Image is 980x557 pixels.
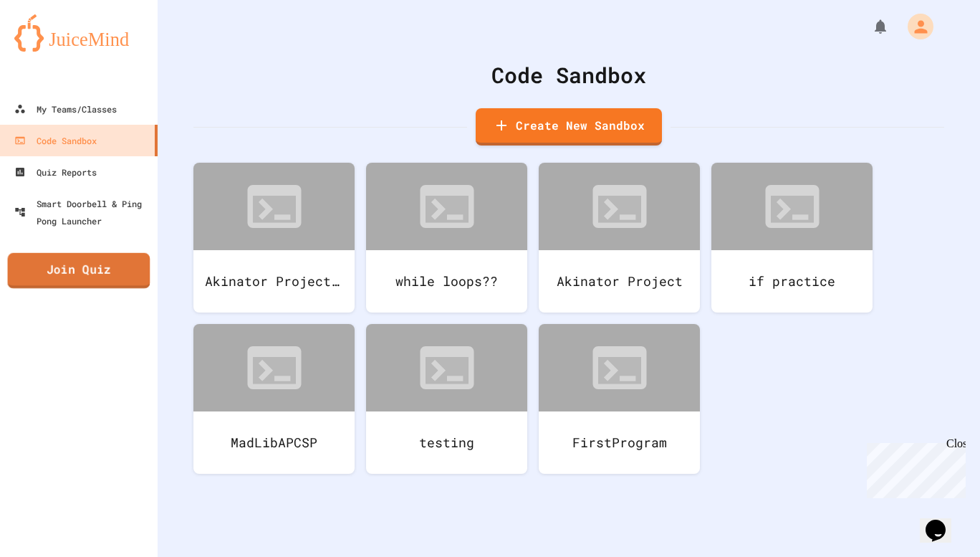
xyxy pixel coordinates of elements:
div: My Teams/Classes [14,100,117,118]
div: Code Sandbox [14,132,97,149]
div: My Account [893,10,937,43]
div: My Notifications [845,14,893,39]
a: MadLibAPCSP [193,324,355,474]
div: Quiz Reports [14,163,97,181]
a: Akinator Project [539,163,700,313]
a: if practice [711,163,873,313]
div: MadLibAPCSP [193,411,355,474]
img: logo-orange.svg [14,14,143,52]
a: while loops?? [366,163,527,313]
iframe: chat widget [920,500,966,543]
div: while loops?? [366,250,527,313]
div: Akinator Project ATTEMPT @ [193,250,355,313]
a: testing [366,324,527,474]
a: Join Quiz [8,253,150,289]
div: if practice [711,250,873,313]
a: Create New Sandbox [476,108,662,146]
div: Akinator Project [539,250,700,313]
div: Smart Doorbell & Ping Pong Launcher [14,195,152,229]
a: Akinator Project ATTEMPT @ [193,163,355,313]
div: Chat with us now!Close [6,6,99,91]
div: FirstProgram [539,411,700,474]
div: Code Sandbox [193,59,944,91]
div: testing [366,411,527,474]
a: FirstProgram [539,324,700,474]
iframe: chat widget [861,437,966,498]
